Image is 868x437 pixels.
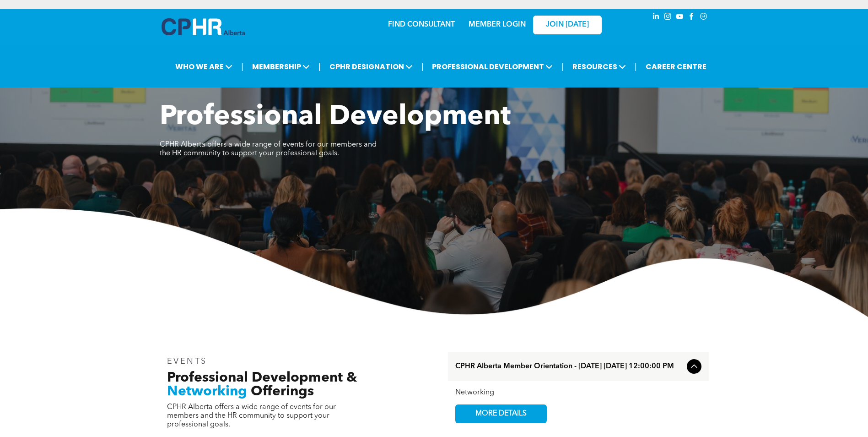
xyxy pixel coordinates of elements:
[388,21,455,28] a: FIND CONSULTANT
[167,357,208,366] span: EVENTS
[663,11,673,24] a: instagram
[167,371,357,385] span: Professional Development &
[469,21,526,28] a: MEMBER LOGIN
[173,58,235,75] span: WHO WE ARE
[167,404,336,428] span: CPHR Alberta offers a wide range of events for our members and the HR community to support your p...
[687,11,697,24] a: facebook
[251,385,314,399] span: Offerings
[318,57,321,76] li: |
[160,104,511,131] span: Professional Development
[643,58,709,75] a: CAREER CENTRE
[421,57,424,76] li: |
[249,58,313,75] span: MEMBERSHIP
[699,11,709,24] a: Social network
[546,21,589,29] span: JOIN [DATE]
[455,404,547,423] a: MORE DETAILS
[241,57,243,76] li: |
[162,18,245,35] img: A blue and white logo for cp alberta
[160,141,377,157] span: CPHR Alberta offers a wide range of events for our members and the HR community to support your p...
[327,58,415,75] span: CPHR DESIGNATION
[561,57,564,76] li: |
[455,362,683,371] span: CPHR Alberta Member Orientation - [DATE] [DATE] 12:00:00 PM
[429,58,555,75] span: PROFESSIONAL DEVELOPMENT
[455,388,701,397] div: Networking
[533,16,602,34] a: JOIN [DATE]
[635,57,637,76] li: |
[570,58,629,75] span: RESOURCES
[675,11,685,24] a: youtube
[651,11,661,24] a: linkedin
[465,405,537,423] span: MORE DETAILS
[167,385,247,399] span: Networking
